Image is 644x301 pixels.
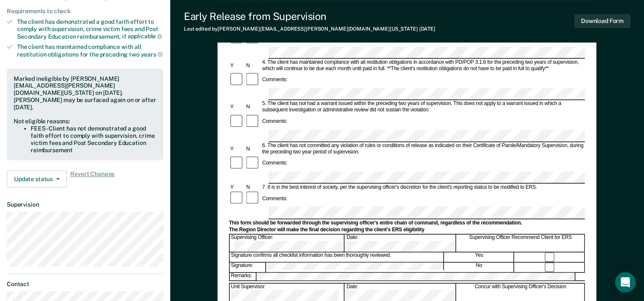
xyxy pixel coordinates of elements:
div: N [245,62,261,69]
div: N [245,104,261,111]
div: Comments: [261,160,289,167]
div: Date: [345,234,456,252]
div: Comments: [261,77,289,83]
div: Supervising Officer: [230,234,345,252]
div: The client has maintained compliance with all restitution obligations for the preceding two [17,43,163,58]
div: N [245,146,261,152]
li: FEES - Client has not demonstrated a good faith effort to comply with supervision, crime victim f... [31,125,157,153]
div: The client has demonstrated a good faith effort to comply with supervision, crime victim fees and... [17,18,163,40]
span: [DATE] [419,26,435,32]
div: This form should be forwarded through the supervising officer's entire chain of command, regardle... [229,220,585,226]
div: Signature: [230,263,266,272]
span: years [141,51,163,58]
div: Y [229,184,245,190]
div: Open Intercom Messenger [615,272,635,292]
span: applicable [128,33,162,40]
div: Last edited by [PERSON_NAME][EMAIL_ADDRESS][PERSON_NAME][DOMAIN_NAME][US_STATE] [184,26,435,32]
div: N [245,184,261,190]
div: Y [229,104,245,111]
div: Supervising Officer Recommend Client for ERS [457,234,585,252]
div: 7. It is in the best interest of society, per the supervising officer's discretion for the client... [261,184,585,190]
dt: Supervision [7,201,163,208]
div: The Region Director will make the final decision regarding the client's ERS eligibility [229,227,585,233]
div: 6. The client has not committed any violation of rules or conditions of release as indicated on t... [261,142,585,155]
div: No [444,263,514,272]
div: Comments: [261,119,289,125]
div: 4. The client has maintained compliance with all restitution obligations in accordance with PD/PO... [261,59,585,72]
div: Remarks: [230,273,257,281]
div: Y [229,62,245,69]
div: 5. The client has not had a warrant issued within the preceding two years of supervision. This do... [261,101,585,114]
div: Marked ineligible by [PERSON_NAME][EMAIL_ADDRESS][PERSON_NAME][DOMAIN_NAME][US_STATE] on [DATE]. ... [14,75,157,111]
button: Update status [7,170,67,187]
div: Early Release from Supervision [184,10,435,23]
div: Comments: [261,196,289,202]
span: Revert Changes [70,170,114,187]
div: Requirements to check [7,8,163,15]
button: Download Form [574,14,630,28]
div: Not eligible reasons: [14,118,157,125]
dt: Contact [7,281,163,288]
div: Yes [444,253,514,262]
div: Signature confirms all checklist information has been thoroughly reviewed. [230,253,444,262]
div: Y [229,146,245,152]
